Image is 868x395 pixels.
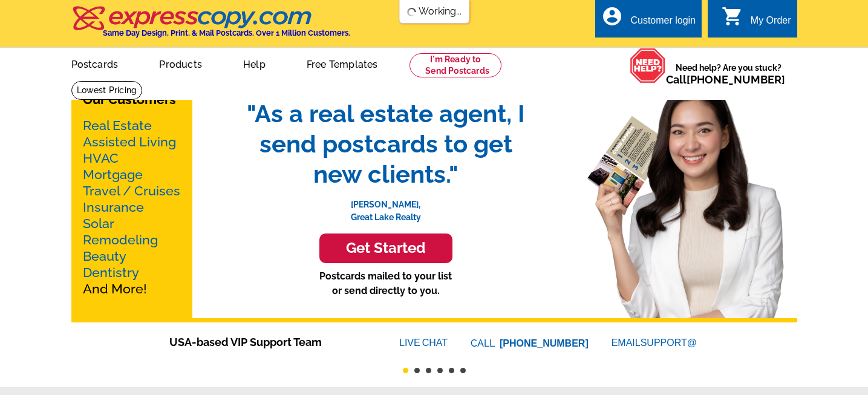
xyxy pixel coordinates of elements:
a: Travel / Cruises [83,183,180,198]
button: 1 of 6 [403,368,408,373]
p: Postcards mailed to your list or send directly to you. [235,269,537,298]
a: Dentistry [83,265,139,280]
button: 5 of 6 [449,368,454,373]
i: shopping_cart [722,5,743,27]
button: 3 of 6 [426,368,431,373]
button: 2 of 6 [414,368,420,373]
a: Insurance [83,200,144,215]
button: 4 of 6 [437,368,443,373]
img: loading... [406,7,416,17]
span: Call [666,73,785,86]
h4: Same Day Design, Print, & Mail Postcards. Over 1 Million Customers. [103,28,350,38]
a: HVAC [83,151,119,166]
font: SUPPORT@ [641,336,699,350]
p: And More! [83,117,181,297]
a: Free Templates [287,49,397,77]
a: Help [224,49,285,77]
a: EMAILSUPPORT@ [612,338,699,348]
a: Remodeling [83,232,158,247]
h3: Get Started [334,240,437,257]
font: LIVE [399,336,422,350]
span: Need help? Are you stuck? [666,62,791,86]
p: [PERSON_NAME], Great Lake Realty [235,189,537,224]
font: CALL [471,336,497,351]
span: USA-based VIP Support Team [169,334,363,350]
a: Get Started [235,233,537,263]
img: help [630,48,666,83]
a: Real Estate [83,118,152,133]
a: [PHONE_NUMBER] [500,338,589,348]
a: account_circle Customer login [601,13,696,28]
a: Mortgage [83,167,143,182]
button: 6 of 6 [460,368,466,373]
a: Assisted Living [83,134,176,149]
a: LIVECHAT [399,338,448,348]
a: Products [140,49,221,77]
i: account_circle [601,5,623,27]
span: "As a real estate agent, I send postcards to get new clients." [235,99,537,189]
a: Postcards [52,49,138,77]
a: Solar [83,216,114,231]
a: [PHONE_NUMBER] [687,73,785,86]
a: Beauty [83,249,126,264]
a: Same Day Design, Print, & Mail Postcards. Over 1 Million Customers. [71,15,350,38]
div: Customer login [630,15,696,32]
a: shopping_cart My Order [722,13,791,28]
div: My Order [751,15,791,32]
